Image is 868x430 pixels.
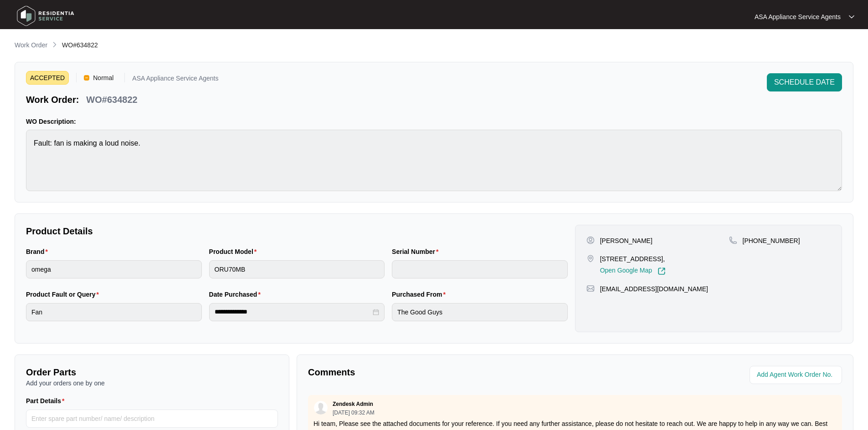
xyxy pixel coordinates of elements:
label: Date Purchased [209,290,264,299]
button: SCHEDULE DATE [767,73,842,91]
img: map-pin [586,254,595,263]
img: chevron-right [51,41,58,48]
p: ASA Appliance Service Agents [755,12,841,21]
input: Product Fault or Query [26,303,202,321]
img: map-pin [729,236,737,244]
p: Comments [308,366,569,379]
span: Normal [89,71,117,85]
img: Vercel Logo [84,75,89,81]
span: ACCEPTED [26,71,69,85]
label: Part Details [26,396,68,405]
a: Open Google Map [600,267,666,275]
p: Work Order: [26,93,79,106]
img: map-pin [586,284,595,293]
span: SCHEDULE DATE [774,77,835,88]
img: dropdown arrow [849,15,854,19]
p: WO Description: [26,117,842,126]
a: Work Order [13,40,49,51]
label: Purchased From [392,290,449,299]
p: Zendesk Admin [333,400,373,408]
p: Work Order [15,40,47,50]
p: [DATE] 09:32 AM [333,410,375,415]
input: Part Details [26,410,278,428]
label: Product Fault or Query [26,290,103,299]
input: Serial Number [392,260,568,278]
input: Product Model [209,260,385,278]
p: [STREET_ADDRESS], [600,254,666,263]
p: [PERSON_NAME] [600,236,652,245]
label: Product Model [209,247,261,256]
p: ASA Appliance Service Agents [132,75,218,85]
p: WO#634822 [86,93,137,106]
label: Serial Number [392,247,442,256]
input: Add Agent Work Order No. [757,369,837,380]
label: Brand [26,247,51,256]
p: Add your orders one by one [26,379,278,388]
p: Order Parts [26,366,278,379]
p: Product Details [26,225,568,238]
span: WO#634822 [62,41,98,49]
textarea: Fault: fan is making a loud noise. [26,130,842,191]
img: Link-External [657,267,666,275]
p: [EMAIL_ADDRESS][DOMAIN_NAME] [600,284,708,293]
img: user-pin [586,236,595,244]
input: Brand [26,260,202,278]
input: Date Purchased [215,307,371,317]
img: residentia service logo [14,2,77,30]
input: Purchased From [392,303,568,321]
p: [PHONE_NUMBER] [743,236,800,245]
img: user.svg [314,401,328,415]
